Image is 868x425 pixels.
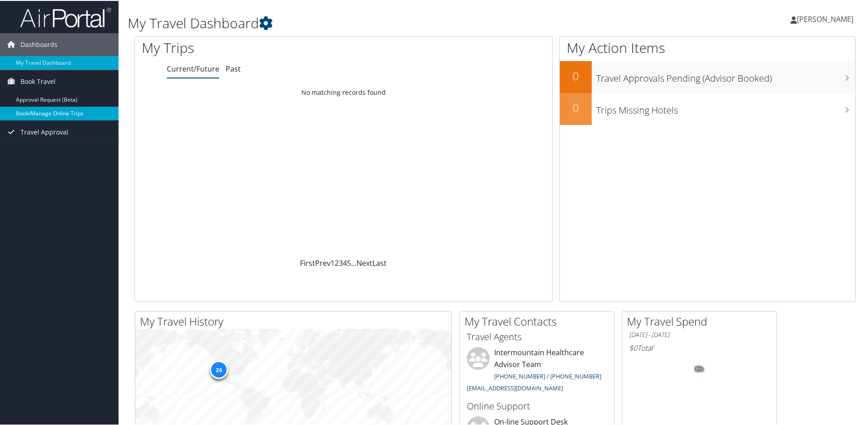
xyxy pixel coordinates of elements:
a: 4 [343,257,347,267]
h2: 0 [560,99,592,115]
a: 0Travel Approvals Pending (Advisor Booked) [560,60,855,92]
h2: My Travel History [140,313,451,328]
h3: Travel Agents [467,330,607,342]
span: Travel Approval [21,120,68,143]
div: 24 [210,360,228,378]
span: $0 [629,342,637,352]
h6: Total [629,342,770,352]
h2: My Travel Contacts [465,313,614,328]
a: 2 [335,257,339,267]
a: Prev [315,257,331,267]
a: 3 [339,257,343,267]
tspan: 0% [696,366,703,371]
h1: My Action Items [560,37,855,57]
a: 1 [331,257,335,267]
a: [PERSON_NAME] [790,5,863,32]
li: Intermountain Healthcare Advisor Team [462,346,612,395]
span: [PERSON_NAME] [797,13,853,23]
a: Past [226,63,241,73]
td: No matching records found [135,83,552,100]
a: 5 [347,257,351,267]
span: Book Travel [21,69,56,92]
a: [EMAIL_ADDRESS][DOMAIN_NAME] [467,383,563,391]
h3: Online Support [467,399,607,412]
h1: My Trips [142,37,372,57]
span: Dashboards [21,32,57,55]
h1: My Travel Dashboard [128,13,618,32]
h2: 0 [560,67,592,83]
a: Current/Future [167,63,219,73]
h2: My Travel Spend [627,313,776,328]
a: 0Trips Missing Hotels [560,92,855,124]
img: airportal-logo.png [20,6,111,27]
a: [PHONE_NUMBER] / [PHONE_NUMBER] [494,371,601,379]
h6: [DATE] - [DATE] [629,330,770,338]
h3: Travel Approvals Pending (Advisor Booked) [596,67,855,84]
a: Next [356,257,372,267]
span: … [351,257,356,267]
a: First [300,257,315,267]
h3: Trips Missing Hotels [596,98,855,116]
a: Last [372,257,387,267]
